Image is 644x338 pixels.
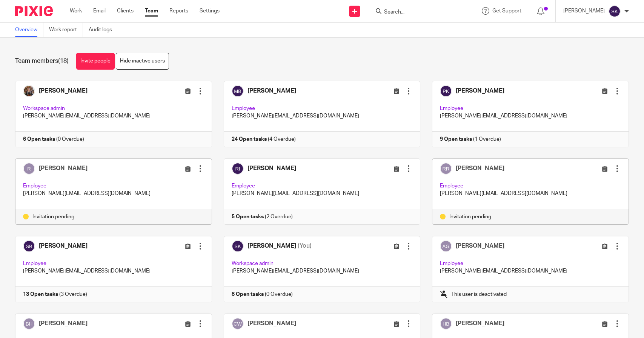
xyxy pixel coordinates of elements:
[23,213,204,221] div: Invitation pending
[93,7,106,15] a: Email
[23,182,204,190] p: Employee
[49,23,83,37] a: Work report
[609,5,621,17] img: svg%3E
[440,163,452,175] img: svg%3E
[440,213,621,221] div: Invitation pending
[15,57,69,65] h1: Team members
[89,23,118,37] a: Audit logs
[440,190,621,197] p: [PERSON_NAME][EMAIL_ADDRESS][DOMAIN_NAME]
[440,182,621,190] p: Employee
[117,7,134,15] a: Clients
[15,6,53,16] img: Pixie
[15,23,43,37] a: Overview
[169,7,188,15] a: Reports
[58,58,69,64] span: (18)
[456,165,504,171] span: [PERSON_NAME]
[23,163,35,175] img: svg%3E
[383,9,451,16] input: Search
[116,53,169,70] a: Hide inactive users
[76,53,115,70] a: Invite people
[23,190,204,197] p: [PERSON_NAME][EMAIL_ADDRESS][DOMAIN_NAME]
[70,7,82,15] a: Work
[145,7,158,15] a: Team
[492,8,521,14] span: Get Support
[200,7,220,15] a: Settings
[39,165,88,171] span: [PERSON_NAME]
[563,7,605,15] p: [PERSON_NAME]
